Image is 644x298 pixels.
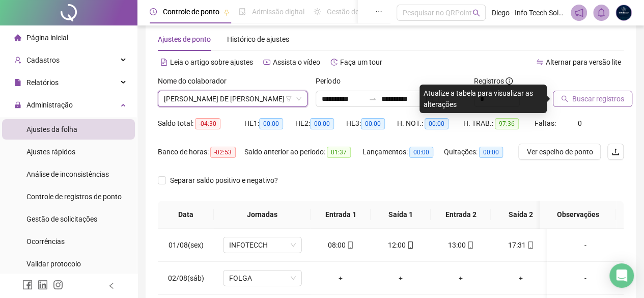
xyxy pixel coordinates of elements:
[439,239,483,251] div: 13:00
[26,260,81,268] span: Validar protocolo
[495,118,519,129] span: 97:36
[316,75,347,87] label: Período
[472,9,480,17] span: search
[369,95,377,103] span: to
[327,8,378,16] span: Gestão de férias
[611,148,620,156] span: upload
[574,8,583,17] span: notification
[597,8,606,17] span: bell
[195,118,220,129] span: -04:30
[22,280,33,290] span: facebook
[14,79,21,86] span: file
[535,119,557,127] span: Faltas:
[26,170,109,178] span: Análise de inconsistências
[296,96,302,102] span: down
[369,95,377,103] span: swap-right
[406,241,414,249] span: mobile
[158,146,244,158] div: Banco de horas:
[244,118,295,129] div: HE 1:
[26,125,77,133] span: Ajustes da folha
[311,201,371,229] th: Entrada 1
[379,239,423,251] div: 12:00
[14,34,21,41] span: home
[425,118,449,129] span: 00:00
[346,118,397,129] div: HE 3:
[244,146,362,158] div: Saldo anterior ao período:
[444,146,515,158] div: Quitações:
[578,119,582,127] span: 0
[239,8,246,15] span: file-done
[362,146,444,158] div: Lançamentos:
[227,35,289,43] span: Histórico de ajustes
[310,118,334,129] span: 00:00
[371,201,431,229] th: Saída 1
[491,201,551,229] th: Saída 2
[164,91,301,106] span: ERICK PORTELLA DE BIASO
[419,85,547,113] div: Atualize a tabela para visualizar as alterações
[210,147,236,158] span: -02:53
[616,5,631,20] img: 5142
[553,91,632,107] button: Buscar registros
[214,201,311,229] th: Jornadas
[492,7,564,18] span: Diego - Info Tecch Soluções Corporativa em T.I
[295,118,346,129] div: HE 2:
[26,215,97,223] span: Gestão de solicitações
[158,75,233,87] label: Nome do colaborador
[168,274,204,282] span: 02/08(sáb)
[361,118,385,129] span: 00:00
[409,147,433,158] span: 00:00
[166,175,282,186] span: Separar saldo positivo e negativo?
[273,58,320,66] span: Assista o vídeo
[526,146,593,157] span: Ver espelho de ponto
[259,118,283,129] span: 00:00
[340,58,382,66] span: Faça um tour
[14,57,21,64] span: user-add
[319,273,362,284] div: +
[286,96,292,102] span: filter
[479,147,503,158] span: 00:00
[540,201,616,229] th: Observações
[319,239,362,251] div: 08:00
[397,118,463,129] div: H. NOT.:
[150,8,157,15] span: clock-circle
[229,237,296,253] span: INFOTECCH
[26,56,60,64] span: Cadastros
[536,59,543,66] span: swap
[26,237,65,246] span: Ocorrências
[474,75,513,87] span: Registros
[346,241,354,249] span: mobile
[561,95,568,102] span: search
[158,35,211,43] span: Ajustes de ponto
[14,101,21,109] span: lock
[108,282,115,289] span: left
[170,58,253,66] span: Leia o artigo sobre ajustes
[158,201,214,229] th: Data
[548,209,608,220] span: Observações
[158,118,244,129] div: Saldo total:
[518,144,601,160] button: Ver espelho de ponto
[229,270,296,286] span: FOLGA
[572,93,624,104] span: Buscar registros
[26,34,68,42] span: Página inicial
[169,241,204,249] span: 01/08(sex)
[26,193,122,201] span: Controle de registros de ponto
[506,77,513,85] span: info-circle
[546,58,621,66] span: Alternar para versão lite
[330,59,338,66] span: history
[26,78,59,87] span: Relatórios
[463,118,535,129] div: H. TRAB.:
[53,280,63,290] span: instagram
[375,8,382,15] span: ellipsis
[26,101,73,109] span: Administração
[379,273,423,284] div: +
[609,263,634,288] div: Open Intercom Messenger
[263,59,270,66] span: youtube
[252,8,304,16] span: Admissão digital
[327,147,351,158] span: 01:37
[499,239,543,251] div: 17:31
[163,8,219,16] span: Controle de ponto
[314,8,321,15] span: sun
[439,273,483,284] div: +
[38,280,48,290] span: linkedin
[26,148,75,156] span: Ajustes rápidos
